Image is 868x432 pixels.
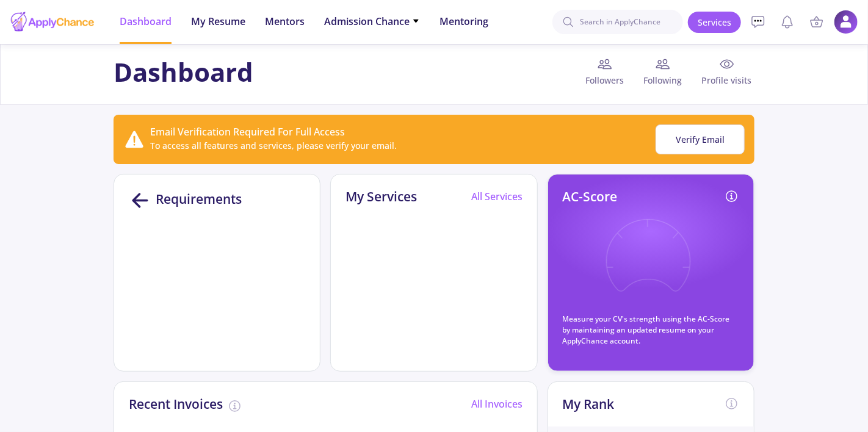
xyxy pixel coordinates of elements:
[191,14,245,29] span: My Resume
[120,14,172,29] span: Dashboard
[576,74,634,87] span: Followers
[114,57,254,87] h1: Dashboard
[324,14,420,29] span: Admission Chance
[471,190,523,203] a: All Services
[688,12,741,33] a: Services
[156,192,242,207] h2: Requirements
[634,74,692,87] span: Following
[345,189,417,204] h2: My Services
[265,14,305,29] span: Mentors
[439,14,488,29] span: Mentoring
[151,124,397,139] div: Email Verification Required For Full Access
[692,74,754,87] span: Profile visits
[471,397,523,411] a: All Invoices
[563,397,615,412] h2: My Rank
[656,124,745,154] button: Verify Email
[151,139,397,152] div: To access all features and services, please verify your email.
[129,397,223,412] h2: Recent Invoices
[552,10,683,34] input: Search in ApplyChance
[563,189,618,204] h2: AC-Score
[563,314,740,347] p: Measure your CV's strength using the AC-Score by maintaining an updated resume on your ApplyChanc...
